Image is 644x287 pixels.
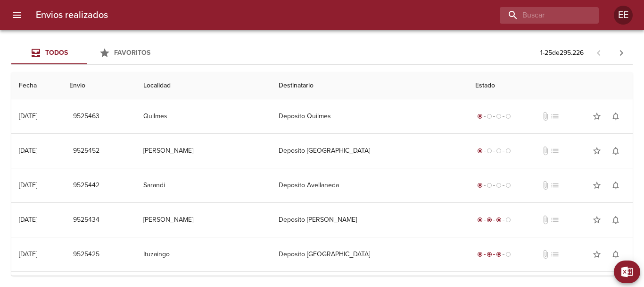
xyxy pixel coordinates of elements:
span: Favoritos [114,49,150,57]
span: 9525463 [73,111,99,122]
td: Deposito Avellaneda [271,168,468,202]
div: Generado [475,181,513,190]
td: Deposito [GEOGRAPHIC_DATA] [271,134,468,168]
span: star_border [592,215,602,225]
input: buscar [500,7,583,24]
span: No tiene pedido asociado [550,215,560,225]
td: Deposito [PERSON_NAME] [271,203,468,237]
span: radio_button_unchecked [487,113,492,119]
span: radio_button_unchecked [487,183,492,188]
button: menu [6,4,28,26]
span: No tiene documentos adjuntos [541,215,550,225]
span: star_border [592,181,602,190]
span: radio_button_unchecked [496,183,502,188]
button: Exportar Excel [614,261,640,283]
span: 9525452 [73,145,99,157]
div: En viaje [475,250,513,259]
span: notifications_none [611,250,620,259]
span: Pagina anterior [587,48,610,57]
th: Localidad [136,72,272,99]
td: [PERSON_NAME] [136,134,272,168]
span: radio_button_checked [477,183,483,188]
div: Generado [475,112,513,121]
td: Quilmes [136,99,272,133]
span: 9525442 [73,180,99,191]
td: Deposito [GEOGRAPHIC_DATA] [271,237,468,271]
span: No tiene documentos adjuntos [541,181,550,190]
span: radio_button_unchecked [505,252,511,257]
button: Agregar a favoritos [587,245,606,264]
div: [DATE] [19,250,37,258]
div: [DATE] [19,147,37,155]
span: star_border [592,146,602,156]
span: radio_button_checked [496,217,502,223]
span: Pagina siguiente [610,42,633,64]
span: radio_button_checked [477,217,483,223]
button: Agregar a favoritos [587,176,606,195]
span: No tiene pedido asociado [550,250,560,259]
th: Envio [62,72,136,99]
td: Sarandi [136,168,272,202]
span: 9525434 [73,214,99,226]
span: notifications_none [611,181,620,190]
button: Agregar a favoritos [587,210,606,229]
button: 9525434 [69,211,103,229]
span: radio_button_unchecked [487,148,492,154]
td: [PERSON_NAME] [136,203,272,237]
span: radio_button_unchecked [505,113,511,119]
button: Agregar a favoritos [587,107,606,126]
div: Abrir información de usuario [614,6,633,25]
button: Activar notificaciones [606,141,625,160]
span: radio_button_unchecked [505,148,511,154]
span: radio_button_checked [496,252,502,257]
span: No tiene documentos adjuntos [541,112,550,121]
th: Estado [468,72,633,99]
span: radio_button_checked [487,217,492,223]
div: [DATE] [19,181,37,189]
td: Deposito Quilmes [271,99,468,133]
th: Destinatario [271,72,468,99]
h6: Envios realizados [36,8,108,23]
button: Activar notificaciones [606,107,625,126]
span: No tiene pedido asociado [550,181,560,190]
div: Tabs Envios [11,42,162,64]
td: Ituzaingo [136,237,272,271]
button: Activar notificaciones [606,245,625,264]
span: radio_button_checked [477,113,483,119]
div: EE [614,6,633,25]
span: radio_button_unchecked [505,183,511,188]
span: No tiene documentos adjuntos [541,146,550,156]
span: notifications_none [611,215,620,225]
span: radio_button_checked [477,148,483,154]
span: radio_button_checked [487,252,492,257]
div: Generado [475,146,513,156]
th: Fecha [11,72,62,99]
div: [DATE] [19,216,37,224]
span: Todos [45,49,68,57]
span: 9525425 [73,249,99,261]
span: No tiene pedido asociado [550,146,560,156]
button: Activar notificaciones [606,176,625,195]
button: Activar notificaciones [606,210,625,229]
span: No tiene pedido asociado [550,112,560,121]
button: 9525463 [69,108,103,125]
button: 9525452 [69,142,103,160]
span: star_border [592,112,602,121]
span: No tiene documentos adjuntos [541,250,550,259]
button: 9525425 [69,246,103,263]
span: radio_button_unchecked [505,217,511,223]
div: [DATE] [19,112,37,120]
span: notifications_none [611,112,620,121]
span: radio_button_unchecked [496,148,502,154]
p: 1 - 25 de 295.226 [540,48,584,58]
button: 9525442 [69,177,103,194]
span: notifications_none [611,146,620,156]
div: En viaje [475,215,513,225]
button: Agregar a favoritos [587,141,606,160]
span: radio_button_unchecked [496,113,502,119]
span: star_border [592,250,602,259]
span: radio_button_checked [477,252,483,257]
